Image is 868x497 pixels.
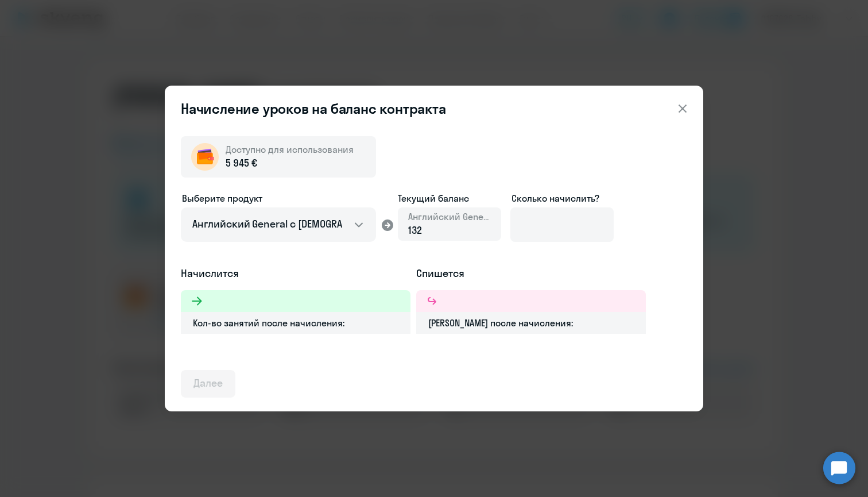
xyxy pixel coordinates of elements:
span: Сколько начислить? [511,192,599,204]
span: Доступно для использования [226,144,354,155]
div: [PERSON_NAME] после начисления: [416,312,646,334]
span: Английский General [408,210,491,223]
div: Далее [193,376,223,391]
div: Кол-во занятий после начисления: [181,312,410,334]
span: 132 [408,224,422,237]
h5: Начислится [181,266,410,281]
span: Выберите продукт [182,192,262,204]
button: Далее [181,370,235,398]
img: wallet-circle.png [191,143,219,171]
h5: Спишется [416,266,646,281]
header: Начисление уроков на баланс контракта [165,99,703,118]
span: Текущий баланс [398,191,501,205]
span: 5 945 € [226,156,257,171]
